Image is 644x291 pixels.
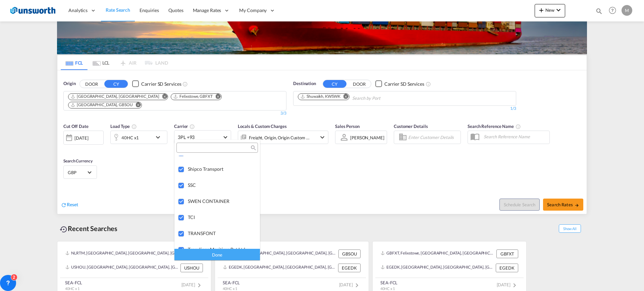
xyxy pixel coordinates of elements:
[188,230,255,236] div: TRANSFONT
[250,145,255,150] md-icon: icon-magnify
[188,246,255,252] div: Transliner Maritime Pvt Ltd.
[188,182,255,188] div: SSC
[174,248,260,260] div: Done
[188,166,255,172] div: Shipco Transport
[188,214,255,220] div: TCI
[188,198,255,204] div: SWEN CONTAINER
